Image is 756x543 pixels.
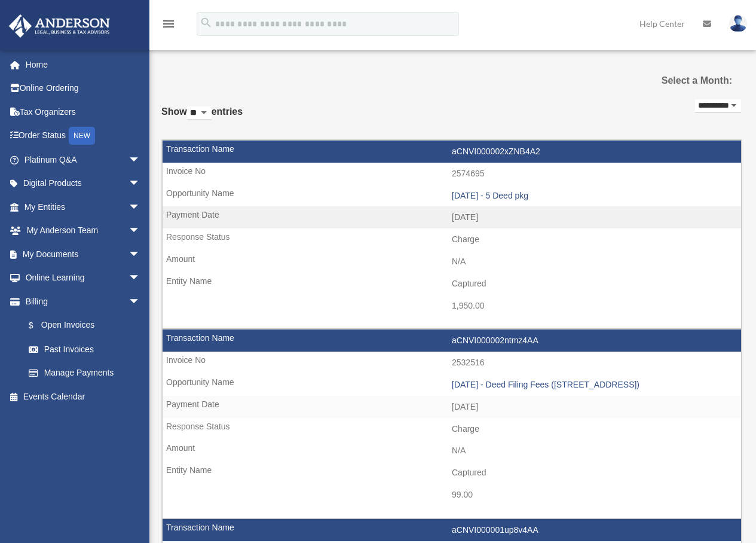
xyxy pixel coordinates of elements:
a: Order StatusNEW [8,124,158,148]
a: My Anderson Teamarrow_drop_down [8,219,158,243]
span: arrow_drop_down [128,195,152,219]
a: Online Ordering [8,77,158,100]
a: Digital Productsarrow_drop_down [8,172,158,196]
td: 2574695 [163,163,741,185]
a: Past Invoices [17,337,152,361]
span: arrow_drop_down [128,266,152,291]
i: menu [161,17,176,31]
a: My Documentsarrow_drop_down [8,242,158,266]
img: User Pic [729,15,747,32]
div: [DATE] - 5 Deed pkg [452,191,735,201]
td: 99.00 [163,484,741,507]
span: $ [35,318,41,333]
span: arrow_drop_down [128,242,152,267]
td: N/A [163,251,741,273]
label: Show entries [161,103,243,132]
a: Tax Organizers [8,100,158,124]
td: aCNVI000002ntmz4AA [163,330,741,352]
a: My Entitiesarrow_drop_down [8,195,158,219]
span: arrow_drop_down [128,172,152,196]
a: $Open Invoices [17,313,158,338]
span: arrow_drop_down [128,148,152,172]
a: menu [161,21,176,31]
a: Manage Payments [17,361,158,385]
span: arrow_drop_down [128,219,152,243]
i: search [200,16,213,29]
label: Select a Month: [653,72,732,89]
a: Platinum Q&Aarrow_drop_down [8,148,158,172]
a: Billingarrow_drop_down [8,289,158,313]
td: Charge [163,418,741,441]
td: [DATE] [163,396,741,419]
img: Anderson Advisors Platinum Portal [5,14,114,38]
td: 1,950.00 [163,295,741,318]
a: Online Learningarrow_drop_down [8,266,158,290]
td: Charge [163,228,741,251]
td: aCNVI000001up8v4AA [163,519,741,542]
a: Home [8,53,158,77]
select: Showentries [187,106,212,120]
td: Captured [163,273,741,295]
td: [DATE] [163,206,741,229]
td: N/A [163,440,741,462]
div: [DATE] - Deed Filing Fees ([STREET_ADDRESS]) [452,380,735,390]
span: arrow_drop_down [128,289,152,314]
td: 2532516 [163,352,741,374]
div: NEW [69,127,95,145]
td: aCNVI000002xZNB4A2 [163,141,741,163]
td: Captured [163,462,741,484]
a: Events Calendar [8,385,158,408]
